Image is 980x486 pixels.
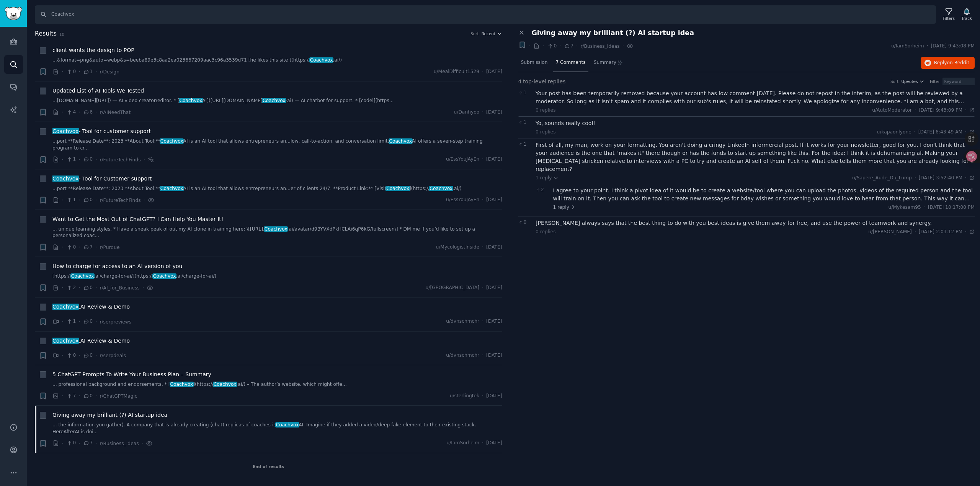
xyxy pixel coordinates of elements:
span: 0 [83,393,93,400]
span: · [62,196,64,204]
span: r/FutureTechFinds [100,198,140,203]
span: · [576,42,578,50]
span: 1 [83,68,93,75]
span: Results [35,29,57,39]
span: u/[PERSON_NAME] [868,229,912,234]
span: Coachvox [213,382,237,387]
span: · [95,156,97,164]
span: [DATE] 2:03:12 PM [919,229,962,236]
span: r/Business_Ideas [100,441,139,446]
span: · [482,244,483,251]
span: u/IamSorheim [446,440,479,447]
div: [PERSON_NAME] always says that the best thing to do with you best ideas is give them away for fre... [536,219,975,227]
span: Submission [521,59,548,66]
span: · [482,440,483,447]
span: u/MycologistInside [436,244,479,251]
div: Track [962,16,972,21]
span: 7 Comments [556,59,586,66]
span: u/Danhyoo [454,109,480,116]
span: [DATE] 3:52:40 PM [919,175,962,182]
span: · [529,42,531,50]
span: Reply [934,60,969,67]
span: 7 [83,440,93,447]
span: r/Purdue [100,245,119,250]
span: u/dvnschmchr [446,318,479,325]
span: · [482,284,483,291]
img: GummySearch logo [5,7,22,20]
span: · [78,108,80,116]
span: Coachvox [385,186,410,191]
span: 0 [66,244,76,251]
span: u/MealDifficult1529 [434,68,479,75]
div: I agree to your point. I think a pivot idea of it would be to create a website/tool where you can... [553,187,975,203]
span: · [914,129,916,136]
span: 4 [518,78,522,86]
a: Coachvox- Tool for Customer support [52,175,152,183]
a: Want to Get the Most Out of ChatGPT? I Can Help You Master It! [52,215,223,223]
span: · [965,229,967,236]
span: · [482,109,483,116]
button: Track [959,7,975,23]
span: 0 [83,318,93,325]
span: u/kapaonlyone [877,129,911,135]
span: · [482,393,483,400]
a: Coachvox.AI Review & Demo [52,337,130,345]
span: u/[GEOGRAPHIC_DATA] [425,284,479,291]
span: · [144,156,145,164]
span: Coachvox [309,57,333,63]
span: r/Design [100,69,119,75]
a: ...port **Release Date**: 2023 **About Tool:**CoachvoxAI is an AI tool that allows entrepreneurs ... [52,138,502,151]
span: 1 [66,318,76,325]
span: · [559,42,561,50]
span: How to charge for access to an AI version of you [52,262,182,270]
span: · [62,392,64,400]
span: 0 [83,156,93,163]
span: 0 [83,352,93,359]
span: 0 [66,68,76,75]
span: · [915,107,916,114]
span: - Tool for customer support [52,127,151,135]
div: Sort [470,31,479,36]
span: - Tool for Customer support [52,175,152,183]
span: Recent [482,31,495,36]
span: Coachvox [160,138,184,144]
span: 0 [83,197,93,203]
a: 5 ChatGPT Prompts To Write Your Business Plan – Summary [52,371,211,379]
span: [DATE] [486,440,502,447]
span: 1 [518,89,532,96]
a: Giving away my brilliant (?) AI startup idea [52,411,167,419]
span: · [62,439,64,447]
span: · [95,318,97,326]
button: Upvotes [901,79,924,84]
a: Coachvox- Tool for customer support [52,127,151,135]
span: · [62,318,64,326]
span: Coachvox [52,128,79,134]
a: ...&format=png&auto=webp&s=beeba89e3c8aa2ea023667209aac3c96a3539d71 [he likes this site ](https:/... [52,57,502,64]
span: 1 [518,141,532,148]
button: Recent [482,31,502,36]
span: u/EssYouJAyEn [446,197,479,203]
span: [DATE] [486,352,502,359]
span: · [927,43,928,50]
a: ...[DOMAIN_NAME][URL]) — AI video creator/editor. * [CoachvoxAI]([URL][DOMAIN_NAME]Coachvox-ai) —... [52,98,502,104]
span: · [78,68,80,76]
span: · [95,392,97,400]
span: · [62,68,64,76]
span: · [965,175,967,182]
a: ... unique learning styles. * Have a sneak peak of out my AI clone in training here: \[[URL].Coac... [52,226,502,239]
span: Updated List of AI Tools We Tested [52,87,144,95]
span: · [95,439,97,447]
div: First of all, my man, work on your formatting. You aren't doing a cringy LinkedIn informercial po... [536,141,975,173]
span: 1 [518,119,532,126]
span: 1 reply [553,204,576,211]
span: · [62,351,64,359]
span: · [62,284,64,292]
span: [DATE] [486,156,502,163]
a: ... professional background and endorsements. * [Coachvox](https://Coachvox.ai/) – The author’s w... [52,381,502,388]
span: on Reddit [947,60,969,65]
span: · [924,204,925,211]
span: 7 [564,43,573,50]
span: u/EssYouJAyEn [446,156,479,163]
span: 6 [83,109,93,116]
span: · [482,197,483,203]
